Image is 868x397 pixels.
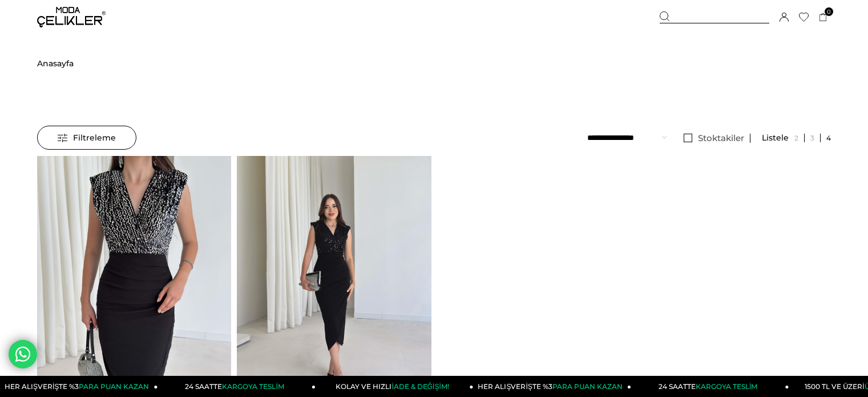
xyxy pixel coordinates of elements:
a: Anasayfa [37,34,74,93]
span: KARGOYA TESLİM [696,382,757,391]
a: Stoktakiler [678,134,750,143]
a: 24 SAATTEKARGOYA TESLİM [158,376,316,397]
span: PARA PUAN KAZAN [79,382,149,391]
span: KARGOYA TESLİM [222,382,284,391]
span: Filtreleme [58,126,116,149]
img: logo [37,7,106,27]
a: 24 SAATTEKARGOYA TESLİM [631,376,789,397]
span: PARA PUAN KAZAN [552,382,623,391]
a: KOLAY VE HIZLIİADE & DEĞİŞİM! [316,376,474,397]
a: HER ALIŞVERİŞTE %3PARA PUAN KAZAN [474,376,632,397]
span: Stoktakiler [698,133,744,143]
a: 0 [819,13,827,22]
span: 0 [825,7,833,16]
span: İADE & DEĞİŞİM! [391,382,449,391]
li: > [37,34,74,93]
